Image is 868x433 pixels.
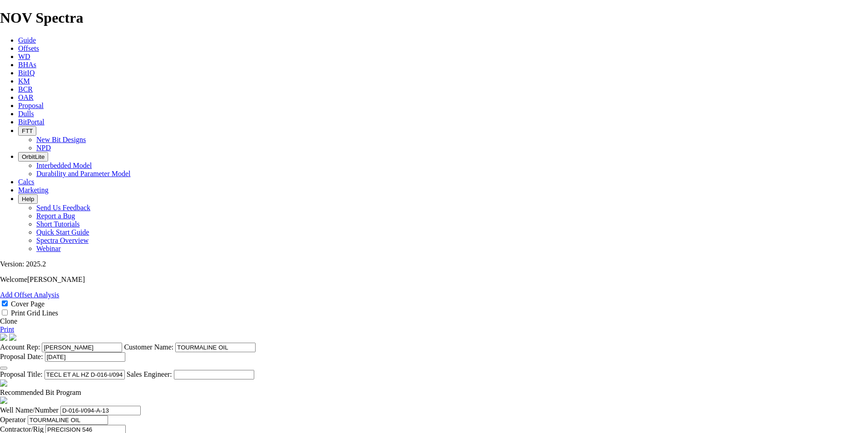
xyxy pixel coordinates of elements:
span: FTT [22,128,33,134]
a: Quick Start Guide [36,228,89,236]
a: Send Us Feedback [36,204,90,212]
a: Short Tutorials [36,220,80,228]
a: Marketing [18,186,49,194]
label: Cover Page [11,300,44,308]
a: Report a Bug [36,212,75,220]
a: Dulls [18,110,34,118]
span: [PERSON_NAME] [27,276,85,283]
a: KM [18,77,30,85]
span: Help [22,196,34,202]
a: Calcs [18,178,35,186]
a: Offsets [18,44,39,52]
a: BitPortal [18,118,44,126]
a: Spectra Overview [36,236,89,244]
label: Sales Engineer: [127,370,172,378]
label: Customer Name: [124,343,173,351]
a: NPD [36,144,51,152]
a: Durability and Parameter Model [36,170,131,177]
a: New Bit Designs [36,136,86,143]
a: Proposal [18,102,44,109]
a: BitIQ [18,69,35,77]
button: Help [18,194,38,204]
label: Print Grid Lines [11,309,58,317]
button: FTT [18,126,36,136]
img: cover-graphic.e5199e77.png [9,334,16,341]
a: Webinar [36,245,61,252]
a: OAR [18,93,34,101]
a: BCR [18,85,33,93]
a: Interbedded Model [36,162,92,169]
a: WD [18,53,30,60]
a: BHAs [18,61,36,69]
span: OrbitLite [22,153,44,160]
button: OrbitLite [18,152,48,162]
a: Guide [18,36,36,44]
